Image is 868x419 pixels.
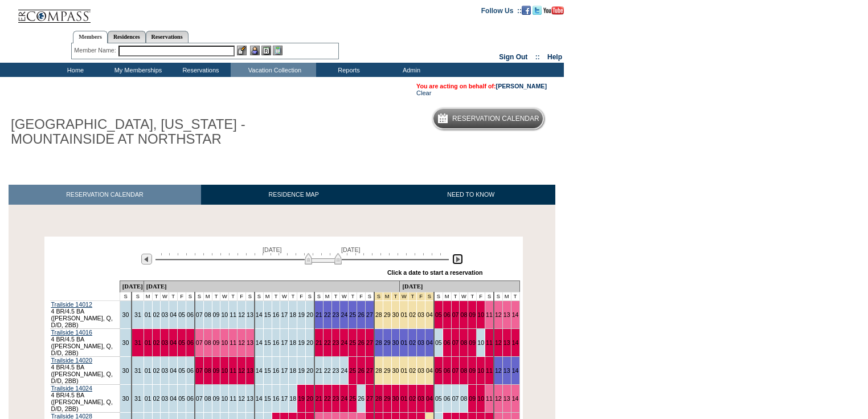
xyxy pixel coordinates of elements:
a: 05 [178,339,185,346]
img: Impersonate [250,46,260,55]
td: W [161,292,169,301]
td: T [468,292,477,301]
td: T [331,292,340,301]
a: 07 [196,395,203,402]
a: Follow us on Twitter [533,6,542,13]
td: W [280,292,289,301]
td: T [169,292,178,301]
td: S [485,292,494,301]
a: 19 [298,367,305,374]
a: 20 [306,311,313,318]
a: 14 [512,311,519,318]
td: T [511,292,519,301]
a: Trailside 14024 [51,385,92,392]
td: W [220,292,229,301]
a: 21 [316,395,322,402]
a: RESIDENCE MAP [201,185,387,205]
a: 07 [196,367,203,374]
a: 08 [204,395,211,402]
a: 17 [281,311,288,318]
a: 30 [392,395,399,402]
a: 19 [298,311,305,318]
a: 30 [392,367,399,374]
a: 03 [417,311,424,318]
td: T [349,292,357,301]
span: :: [535,53,540,61]
a: 23 [333,395,339,402]
a: 22 [324,311,331,318]
a: RESERVATION CALENDAR [9,185,201,205]
td: Independence Day 2026 [391,292,400,301]
td: W [460,292,468,301]
a: 04 [170,395,177,402]
td: Reservations [168,63,231,77]
a: 11 [486,339,493,346]
td: Independence Day 2026 [408,292,417,301]
a: 01 [400,395,407,402]
a: Help [547,53,562,61]
a: 24 [341,311,347,318]
a: 15 [264,339,271,346]
a: 26 [358,395,365,402]
a: 04 [170,367,177,374]
a: 16 [273,367,280,374]
a: 22 [324,367,331,374]
a: 03 [161,311,168,318]
td: M [263,292,272,301]
a: 29 [384,367,391,374]
td: F [357,292,366,301]
a: 30 [122,395,129,402]
a: 14 [256,367,263,374]
a: 12 [495,395,502,402]
a: 21 [316,367,322,374]
a: Subscribe to our YouTube Channel [543,6,564,13]
a: 16 [273,311,280,318]
a: 17 [281,367,288,374]
img: Become our fan on Facebook [522,6,531,15]
a: 13 [247,367,253,374]
a: 26 [358,311,365,318]
a: 12 [495,367,502,374]
a: NEED TO KNOW [386,185,555,205]
a: 26 [358,367,365,374]
td: [DATE] [120,281,144,292]
a: 07 [196,311,203,318]
a: 06 [444,395,451,402]
td: Independence Day 2026 [425,292,434,301]
a: 18 [289,367,296,374]
a: 20 [306,395,313,402]
a: 25 [349,311,356,318]
a: 02 [153,395,160,402]
a: 17 [281,339,288,346]
a: 11 [230,311,236,318]
h1: [GEOGRAPHIC_DATA], [US_STATE] - MOUNTAINSIDE AT NORTHSTAR [9,115,264,149]
a: 19 [298,395,305,402]
a: 24 [341,339,347,346]
a: 27 [366,367,373,374]
a: 29 [384,311,391,318]
a: 11 [486,395,493,402]
a: 07 [452,311,459,318]
a: 07 [196,339,203,346]
a: 31 [134,395,141,402]
a: 13 [247,339,253,346]
img: Next [452,254,463,265]
a: 25 [349,339,356,346]
a: 12 [495,311,502,318]
a: 11 [486,367,493,374]
a: 01 [400,339,407,346]
a: 13 [247,311,253,318]
a: 08 [460,311,467,318]
td: Home [43,63,105,77]
a: Trailside 14020 [51,357,92,364]
a: 25 [349,367,356,374]
td: M [502,292,511,301]
a: 09 [469,339,476,346]
td: S [246,292,255,301]
a: 31 [134,311,141,318]
td: M [443,292,451,301]
td: T [229,292,238,301]
a: 31 [134,367,141,374]
a: 26 [358,339,365,346]
a: 08 [460,339,467,346]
